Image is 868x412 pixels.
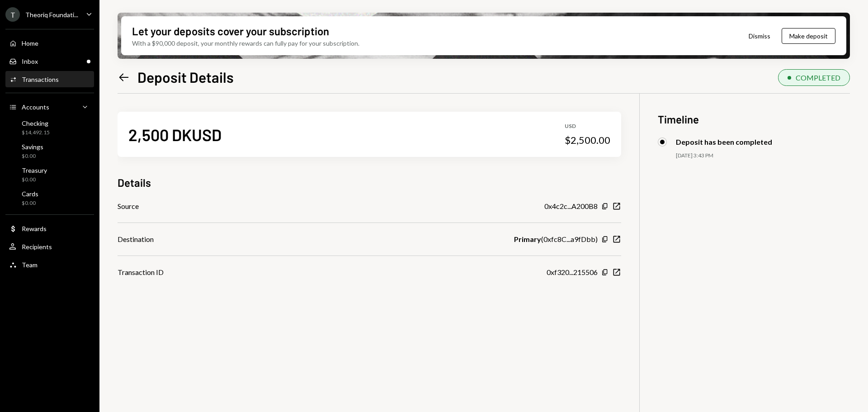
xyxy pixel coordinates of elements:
div: 0xf320...215506 [547,267,598,278]
div: Rewards [22,225,47,232]
button: Make deposit [782,28,835,44]
a: Checking$14,492.15 [5,117,94,138]
a: Home [5,35,94,51]
div: Let your deposits cover your subscription [132,24,329,38]
div: Transaction ID [118,267,164,278]
a: Savings$0.00 [5,140,94,162]
b: Primary [514,234,541,245]
div: $14,492.15 [22,129,50,137]
h3: Timeline [658,112,850,127]
div: USD [565,123,610,130]
div: Checking [22,119,50,127]
a: Rewards [5,220,94,237]
div: T [5,7,20,22]
div: 2,500 DKUSD [128,124,222,145]
div: $0.00 [22,176,47,184]
a: Cards$0.00 [5,187,94,209]
div: Deposit has been completed [676,137,772,146]
div: Treasury [22,166,47,174]
div: Cards [22,190,38,198]
div: Accounts [22,103,49,111]
a: Recipients [5,238,94,255]
div: $0.00 [22,152,43,160]
a: Transactions [5,71,94,87]
div: Theoriq Foundati... [25,11,78,19]
h3: Details [118,175,151,190]
div: Inbox [22,57,38,65]
a: Team [5,256,94,273]
div: Team [22,261,38,269]
a: Inbox [5,53,94,69]
div: $0.00 [22,199,38,207]
div: Source [118,201,139,212]
div: With a $90,000 deposit, your monthly rewards can fully pay for your subscription. [132,38,359,48]
a: Accounts [5,99,94,115]
div: Home [22,39,38,47]
a: Treasury$0.00 [5,164,94,185]
div: ( 0xfc8C...a9fDbb ) [514,234,598,245]
div: Savings [22,143,43,151]
div: Recipients [22,243,52,251]
div: 0x4c2c...A200B8 [544,201,598,212]
div: COMPLETED [796,73,840,82]
button: Dismiss [737,25,782,47]
div: Destination [118,234,154,245]
div: [DATE] 3:43 PM [676,152,850,160]
h1: Deposit Details [137,68,234,86]
div: $2,500.00 [565,134,610,147]
div: Transactions [22,76,59,83]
